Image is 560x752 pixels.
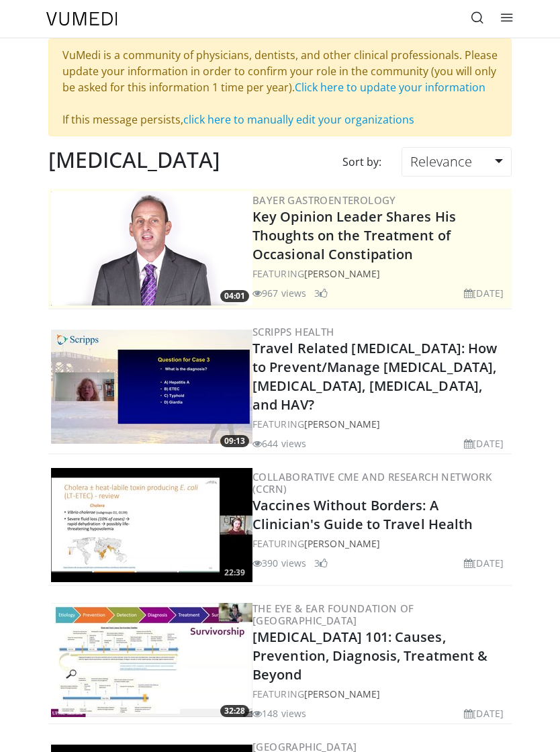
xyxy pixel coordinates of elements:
[252,286,306,300] li: 967 views
[402,147,512,177] a: Relevance
[252,207,456,263] a: Key Opinion Leader Shares His Thoughts on the Treatment of Occasional Constipation
[252,417,509,431] div: FEATURING
[252,536,509,551] div: FEATURING
[51,468,252,582] img: 676c4590-2be3-4dfa-a32b-dce78c270bda.300x170_q85_crop-smart_upscale.jpg
[252,706,306,720] li: 148 views
[220,567,249,579] span: 22:39
[410,152,472,171] span: Relevance
[252,339,497,414] a: Travel Related [MEDICAL_DATA]: How to Prevent/Manage [MEDICAL_DATA], [MEDICAL_DATA], [MEDICAL_DAT...
[220,705,249,717] span: 32:28
[252,628,487,684] a: [MEDICAL_DATA] 101: Causes, Prevention, Diagnosis, Treatment & Beyond
[252,436,306,451] li: 644 views
[252,193,396,207] a: Bayer Gastroenterology
[304,267,380,280] a: [PERSON_NAME]
[252,602,414,627] a: The Eye & Ear Foundation of [GEOGRAPHIC_DATA]
[48,38,512,136] div: VuMedi is a community of physicians, dentists, and other clinical professionals. Please update yo...
[51,330,252,444] a: 09:13
[51,191,252,305] img: 9828b8df-38ad-4333-b93d-bb657251ca89.png.300x170_q85_crop-smart_upscale.png
[220,435,249,447] span: 09:13
[220,290,249,302] span: 04:01
[51,603,252,717] a: 32:28
[252,267,509,281] div: FEATURING
[314,556,328,570] li: 3
[332,147,391,177] div: Sort by:
[48,147,220,173] h2: [MEDICAL_DATA]
[304,418,380,430] a: [PERSON_NAME]
[464,286,504,300] li: [DATE]
[464,436,504,451] li: [DATE]
[314,286,328,300] li: 3
[464,556,504,570] li: [DATE]
[51,330,252,444] img: ff26bd74-88d6-4272-98bf-d1da05645690.300x170_q85_crop-smart_upscale.jpg
[295,80,485,95] a: Click here to update your information
[464,706,504,720] li: [DATE]
[46,12,118,26] img: VuMedi Logo
[51,191,252,305] a: 04:01
[252,556,306,570] li: 390 views
[252,325,334,338] a: Scripps Health
[252,496,473,533] a: Vaccines Without Borders: A Clinician's Guide to Travel Health
[304,688,380,700] a: [PERSON_NAME]
[51,468,252,582] a: 22:39
[252,470,492,496] a: Collaborative CME and Research Network (CCRN)
[252,687,509,701] div: FEATURING
[183,112,414,127] a: click here to manually edit your organizations
[51,603,252,717] img: 08ba0815-a39a-4307-81c0-f36b6410e2a7.300x170_q85_crop-smart_upscale.jpg
[304,537,380,550] a: [PERSON_NAME]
